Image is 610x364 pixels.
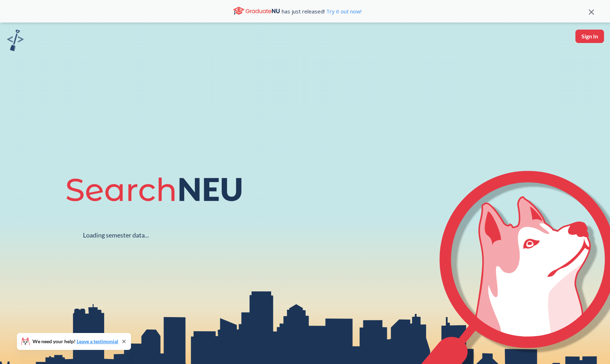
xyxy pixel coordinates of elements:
div: Loading semester data... [83,231,149,239]
img: sandbox logo [7,30,24,51]
button: Sign In [575,30,604,43]
a: Try it out now! [325,8,361,15]
a: Leave a testimonial [77,338,118,344]
a: sandbox logo [7,30,24,53]
span: We need your help! [32,339,118,344]
span: has just released! [282,7,361,15]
